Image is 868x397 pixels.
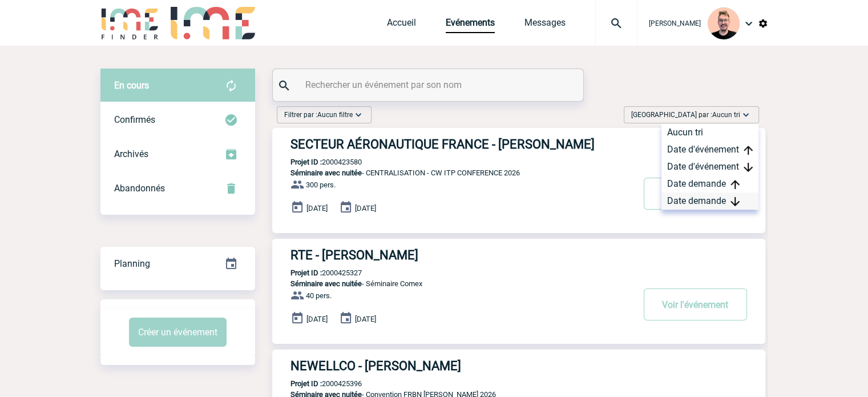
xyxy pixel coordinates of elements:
[306,181,336,189] span: 300 pers.
[272,137,765,151] a: SECTEUR AÉRONAUTIQUE FRANCE - [PERSON_NAME]
[524,17,566,33] a: Messages
[272,359,765,373] a: NEWELLCO - [PERSON_NAME]
[306,204,328,212] span: [DATE]
[100,171,255,206] div: Retrouvez ici tous vos événements annulés
[387,17,416,33] a: Accueil
[272,248,765,262] a: RTE - [PERSON_NAME]
[661,124,758,141] div: Aucun tri
[730,180,740,189] img: arrow_upward.png
[306,291,332,300] span: 40 pers.
[631,109,740,121] span: [GEOGRAPHIC_DATA] par :
[708,7,740,39] img: 129741-1.png
[446,17,495,33] a: Evénements
[644,178,747,210] button: Voir l'événement
[290,158,322,166] b: Projet ID :
[100,7,160,39] img: IME-Finder
[290,248,633,262] h3: RTE - [PERSON_NAME]
[744,146,753,155] img: arrow_upward.png
[290,169,362,177] span: Séminaire avec nuitée
[114,80,149,91] span: En cours
[661,193,758,210] div: Date demande
[114,183,165,194] span: Abandonnés
[272,279,633,288] p: - Séminaire Comex
[290,268,322,277] b: Projet ID :
[353,109,364,121] img: baseline_expand_more_white_24dp-b.png
[661,141,758,158] div: Date d'événement
[272,268,362,277] p: 2000425327
[649,19,701,27] span: [PERSON_NAME]
[114,149,148,159] span: Archivés
[355,204,376,212] span: [DATE]
[290,279,362,288] span: Séminaire avec nuitée
[306,315,328,323] span: [DATE]
[114,258,150,269] span: Planning
[100,246,255,280] a: Planning
[272,379,362,388] p: 2000425396
[100,69,255,103] div: Retrouvez ici tous vos évènements avant confirmation
[355,315,376,323] span: [DATE]
[114,114,155,125] span: Confirmés
[284,109,353,121] span: Filtrer par :
[661,175,758,193] div: Date demande
[740,109,752,121] img: baseline_expand_more_white_24dp-b.png
[100,137,255,171] div: Retrouvez ici tous les événements que vous avez décidé d'archiver
[302,77,556,93] input: Rechercher un événement par son nom
[272,158,362,166] p: 2000423580
[661,158,758,175] div: Date d'événement
[744,163,753,172] img: arrow_downward.png
[290,379,322,388] b: Projet ID :
[712,111,740,119] span: Aucun tri
[730,197,740,206] img: arrow_downward.png
[272,169,633,177] p: - CENTRALISATION - CW ITP CONFERENCE 2026
[317,111,353,119] span: Aucun filtre
[644,288,747,320] button: Voir l'événement
[100,247,255,281] div: Retrouvez ici tous vos événements organisés par date et état d'avancement
[290,137,633,151] h3: SECTEUR AÉRONAUTIQUE FRANCE - [PERSON_NAME]
[129,318,227,347] button: Créer un événement
[290,359,633,373] h3: NEWELLCO - [PERSON_NAME]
